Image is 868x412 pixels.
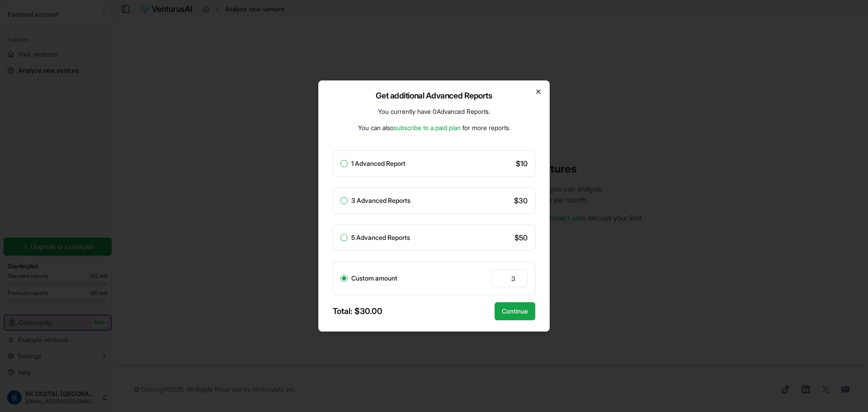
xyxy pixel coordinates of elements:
button: Continue [495,302,535,320]
label: 1 Advanced Report [351,160,406,167]
span: $ 30 [514,195,528,206]
label: Custom amount [351,275,397,281]
label: 5 Advanced Reports [351,234,410,241]
span: You can also for more reports. [358,124,510,131]
div: Total: $ 30.00 [333,305,382,318]
span: $ 50 [514,232,528,243]
a: subscribe to a paid plan [394,124,461,131]
span: $ 10 [516,158,528,169]
p: You currently have 0 Advanced Reports . [378,107,490,116]
h2: Get additional Advanced Reports [376,92,492,100]
label: 3 Advanced Reports [351,197,410,204]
